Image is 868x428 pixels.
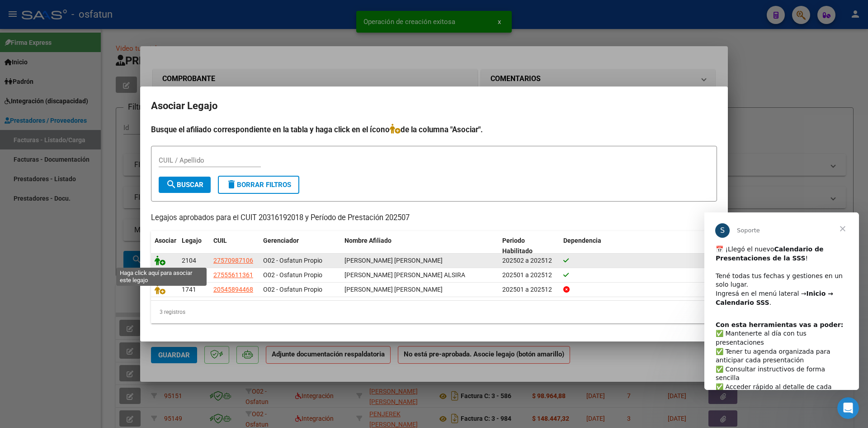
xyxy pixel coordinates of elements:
div: 202501 a 202512 [502,284,556,295]
span: O02 - Osfatun Propio [263,271,322,279]
span: SANTILLAN LOURDES MARIA ALSIRA [344,271,465,279]
mat-icon: search [166,179,177,190]
button: Buscar [159,177,211,193]
div: 3 registros [151,301,717,323]
span: Nombre Afiliado [344,237,392,244]
b: Con esta herramientas vas a poder: [11,109,139,116]
p: Legajos aprobados para el CUIT 20316192018 y Período de Prestación 202507 [151,212,717,224]
datatable-header-cell: Nombre Afiliado [341,231,499,261]
div: 202501 a 202512 [502,270,556,280]
span: Buscar [166,181,203,189]
span: Periodo Habilitado [502,237,533,255]
span: O02 - Osfatun Propio [263,257,322,264]
div: 202502 a 202512 [502,255,556,266]
span: SANTILLAN ROBERTO ALFREDO [344,286,443,293]
button: Borrar Filtros [218,176,299,194]
span: Dependencia [563,237,601,244]
span: 27570987106 [213,257,253,264]
datatable-header-cell: Gerenciador [259,231,341,261]
mat-icon: delete [226,179,237,190]
span: 27555611361 [213,271,253,279]
span: Asociar [155,237,176,244]
iframe: Intercom live chat mensaje [704,212,859,390]
span: 1742 [182,271,196,279]
span: 20545894468 [213,286,253,293]
span: Gerenciador [263,237,299,244]
datatable-header-cell: Legajo [178,231,210,261]
datatable-header-cell: Periodo Habilitado [499,231,560,261]
span: PAOLANTONIO MIA ISABELLA [344,257,443,264]
datatable-header-cell: CUIL [210,231,259,261]
span: 2104 [182,257,196,264]
h2: Asociar Legajo [151,97,717,115]
span: O02 - Osfatun Propio [263,286,322,293]
datatable-header-cell: Dependencia [560,231,717,261]
span: CUIL [213,237,227,244]
h4: Busque el afiliado correspondiente en la tabla y haga click en el ícono de la columna "Asociar". [151,124,717,135]
span: Borrar Filtros [226,181,291,189]
span: Legajo [182,237,202,244]
datatable-header-cell: Asociar [151,231,178,261]
div: ​✅ Mantenerte al día con tus presentaciones ✅ Tener tu agenda organizada para anticipar cada pres... [11,108,143,215]
span: 1741 [182,286,196,293]
iframe: Intercom live chat [837,397,859,419]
